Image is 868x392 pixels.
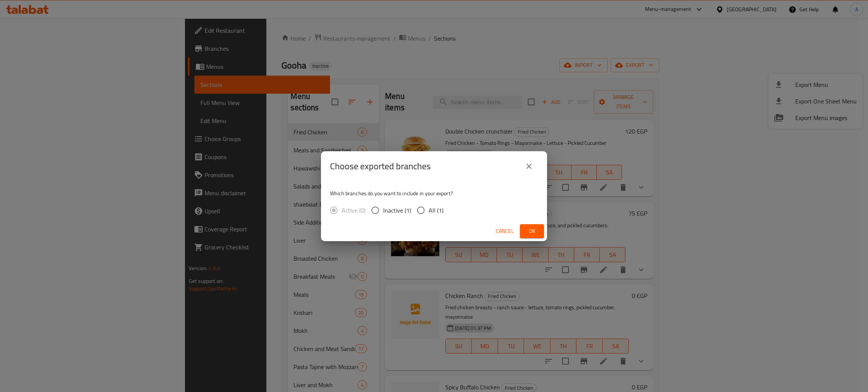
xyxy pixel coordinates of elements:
p: Which branches do you want to include in your export? [330,190,538,197]
span: All (1) [429,206,443,215]
button: Ok [520,224,544,238]
span: Cancel [496,226,514,236]
span: Ok [526,226,538,236]
button: close [520,157,538,175]
span: Active (0) [342,206,365,215]
span: Inactive (1) [383,206,411,215]
button: Cancel [493,224,517,238]
h2: Choose exported branches [330,160,431,172]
